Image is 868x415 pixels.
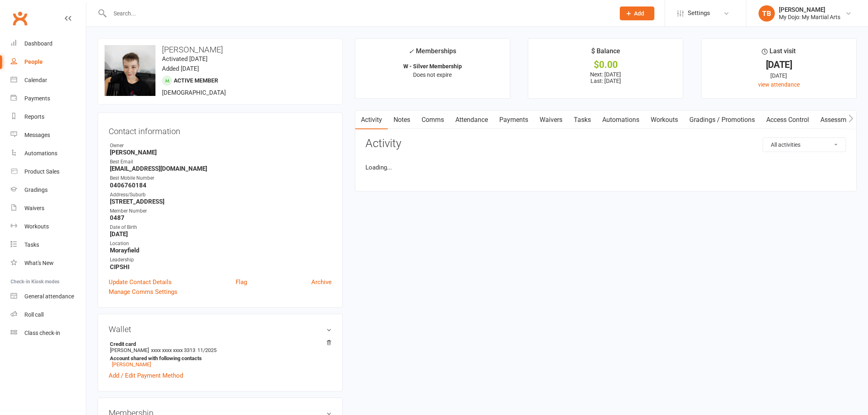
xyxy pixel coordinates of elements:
[413,72,452,78] span: Does not expire
[11,71,86,89] a: Calendar
[365,163,846,172] li: Loading...
[151,347,195,353] span: xxxx xxxx xxxx 3313
[110,341,328,347] strong: Credit card
[634,10,644,17] span: Add
[110,355,328,361] strong: Account shared with following contacts
[11,236,86,254] a: Tasks
[109,287,177,297] a: Manage Comms Settings
[24,77,47,83] div: Calendar
[591,46,620,61] div: $ Balance
[24,241,39,248] div: Tasks
[24,150,57,156] div: Automations
[11,324,86,342] a: Class kiosk mode
[11,306,86,324] a: Roll call
[110,165,332,172] strong: [EMAIL_ADDRESS][DOMAIN_NAME]
[110,230,332,238] strong: [DATE]
[24,260,54,266] div: What's New
[759,5,775,22] div: TB
[403,63,462,70] strong: W - Silver Membership
[109,277,172,287] a: Update Contact Details
[416,111,450,129] a: Comms
[197,347,216,353] span: 11/2025
[110,142,332,150] div: Owner
[761,111,815,129] a: Access Control
[536,61,676,69] div: $0.00
[109,340,332,369] li: [PERSON_NAME]
[24,40,52,47] div: Dashboard
[105,45,336,54] h3: [PERSON_NAME]
[11,108,86,126] a: Reports
[597,111,645,129] a: Automations
[24,205,44,211] div: Waivers
[536,71,676,84] p: Next: [DATE] Last: [DATE]
[110,182,332,189] strong: 0406760184
[110,247,332,254] strong: Morayfield
[110,174,332,182] div: Best Mobile Number
[11,287,86,306] a: General attendance kiosk mode
[758,81,800,88] a: view attendance
[688,4,710,22] span: Settings
[11,163,86,181] a: Product Sales
[11,217,86,236] a: Workouts
[409,48,414,55] i: ✓
[24,59,43,65] div: People
[11,199,86,217] a: Waivers
[762,46,796,61] div: Last visit
[24,223,49,230] div: Workouts
[110,214,332,222] strong: 0487
[409,46,456,61] div: Memberships
[10,8,30,28] a: Clubworx
[24,311,44,318] div: Roll call
[11,126,86,144] a: Messages
[110,240,332,248] div: Location
[779,13,840,21] div: My Dojo: My Martial Arts
[450,111,494,129] a: Attendance
[11,53,86,71] a: People
[109,371,183,380] a: Add / Edit Payment Method
[568,111,597,129] a: Tasks
[107,8,609,19] input: Search...
[105,45,155,96] img: image1706079151.png
[24,132,50,138] div: Messages
[110,191,332,199] div: Address/Suburb
[174,77,218,84] span: Active member
[236,277,247,287] a: Flag
[534,111,568,129] a: Waivers
[709,71,849,80] div: [DATE]
[24,95,50,102] div: Payments
[24,168,59,175] div: Product Sales
[11,89,86,108] a: Payments
[110,158,332,166] div: Best Email
[24,113,44,120] div: Reports
[11,144,86,163] a: Automations
[162,55,208,63] time: Activated [DATE]
[110,263,332,271] strong: CIPSHI
[815,111,864,129] a: Assessments
[11,254,86,272] a: What's New
[110,207,332,215] div: Member Number
[365,137,846,150] h3: Activity
[110,149,332,156] strong: [PERSON_NAME]
[162,89,226,96] span: [DEMOGRAPHIC_DATA]
[709,61,849,69] div: [DATE]
[779,6,840,13] div: [PERSON_NAME]
[11,35,86,53] a: Dashboard
[388,111,416,129] a: Notes
[24,187,48,193] div: Gradings
[110,256,332,264] div: Leadership
[24,293,74,300] div: General attendance
[11,181,86,199] a: Gradings
[620,7,654,20] button: Add
[112,361,151,367] a: [PERSON_NAME]
[110,198,332,205] strong: [STREET_ADDRESS]
[109,325,332,334] h3: Wallet
[110,224,332,231] div: Date of Birth
[109,124,332,136] h3: Contact information
[24,330,60,336] div: Class check-in
[311,277,332,287] a: Archive
[162,65,199,72] time: Added [DATE]
[684,111,761,129] a: Gradings / Promotions
[355,111,388,129] a: Activity
[494,111,534,129] a: Payments
[645,111,684,129] a: Workouts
